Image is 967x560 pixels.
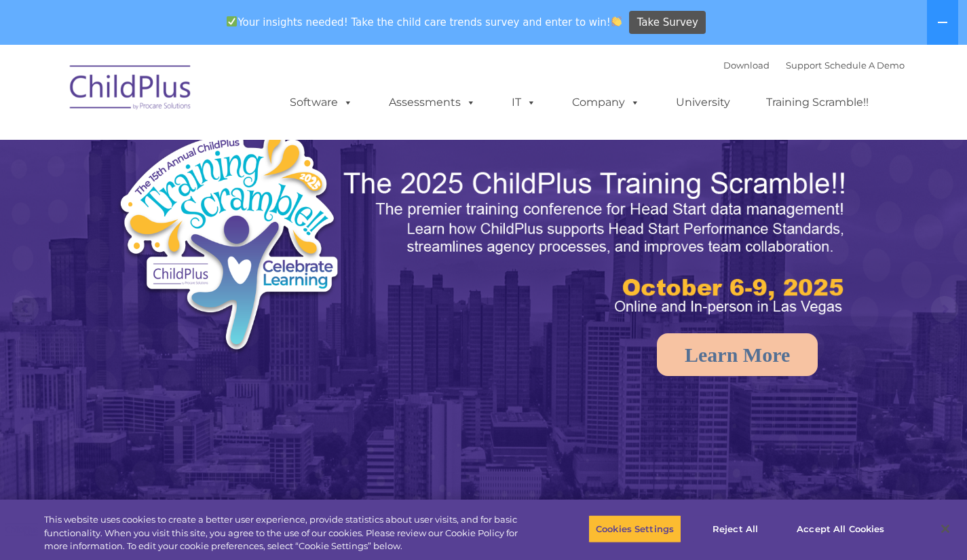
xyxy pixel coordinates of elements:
a: Take Survey [629,11,706,35]
a: Company [558,89,653,116]
img: ✅ [227,16,237,26]
a: Schedule A Demo [824,60,905,71]
span: Last name [189,90,230,100]
img: 👏 [611,16,622,26]
button: Close [930,514,960,544]
span: Your insights needed! Take the child care trends survey and enter to win! [221,9,628,35]
div: This website uses cookies to create a better user experience, provide statistics about user visit... [44,513,532,553]
a: Learn More [657,333,818,376]
a: University [662,89,744,116]
span: Phone number [189,145,246,155]
img: ChildPlus by Procare Solutions [63,56,199,124]
span: Take Survey [637,11,698,35]
a: Training Scramble!! [753,89,882,116]
button: Accept All Cookies [789,515,892,543]
a: IT [498,89,550,116]
a: Download [723,60,770,71]
a: Support [786,60,822,71]
a: Assessments [375,89,489,116]
button: Cookies Settings [588,515,681,543]
a: Software [276,89,366,116]
button: Reject All [693,515,778,543]
font: | [723,60,905,71]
